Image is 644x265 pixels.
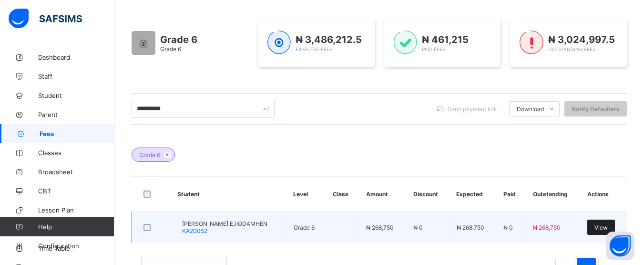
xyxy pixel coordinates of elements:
span: Lesson Plan [38,206,114,214]
span: Send payment link [448,106,497,113]
span: ₦ 0 [503,224,513,231]
span: Outstanding Fees [548,46,595,52]
span: ₦ 3,024,997.5 [548,34,615,45]
img: outstanding-1.146d663e52f09953f639664a84e30106.svg [520,31,543,54]
th: Paid [496,177,526,212]
th: Actions [580,177,627,212]
th: Amount [359,177,406,212]
span: Parent [38,111,114,118]
span: Grade 6 [160,45,181,53]
th: Level [286,177,326,212]
span: Grade 6 [139,151,160,159]
span: Classes [38,149,114,157]
span: Fees [40,130,114,138]
span: CBT [38,187,114,195]
span: ₦ 268,750 [533,224,561,231]
span: Broadsheet [38,168,114,176]
span: Paid Fees [422,46,445,52]
span: View [594,224,608,231]
span: ₦ 268,750 [366,224,394,231]
span: Configuration [38,242,114,250]
span: Grade 6 [160,34,197,45]
th: Expected [449,177,496,212]
span: Staff [38,73,114,80]
span: Dashboard [38,53,114,61]
th: Student [170,177,286,212]
th: Discount [406,177,450,212]
span: ₦ 461,215 [422,34,469,45]
img: expected-1.03dd87d44185fb6c27cc9b2570c10499.svg [267,31,291,54]
span: Grade 6 [294,224,315,231]
span: [PERSON_NAME] EJIODAMHEN [182,220,267,227]
img: paid-1.3eb1404cbcb1d3b736510a26bbfa3ccb.svg [394,31,417,54]
span: ₦ 0 [413,224,423,231]
button: Open asap [606,232,634,260]
span: ₦ 268,750 [457,224,484,231]
span: KA20052 [182,227,207,234]
span: Download [517,106,544,113]
img: safsims [9,9,82,29]
span: Expected Fees [296,46,332,52]
span: Help [38,223,114,231]
th: Outstanding [526,177,580,212]
span: ₦ 3,486,212.5 [296,34,362,45]
th: Class [326,177,359,212]
span: Student [38,92,114,99]
span: Notify Defaulters [572,106,620,113]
